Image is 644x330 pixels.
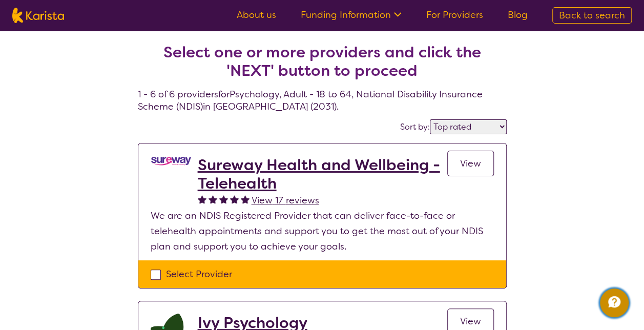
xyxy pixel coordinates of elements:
[237,9,276,21] a: About us
[219,195,228,203] img: fullstar
[138,18,507,113] h4: 1 - 6 of 6 providers for Psychology , Adult - 18 to 64 , National Disability Insurance Scheme (ND...
[230,195,239,203] img: fullstar
[12,8,64,23] img: Karista logo
[150,43,494,80] h2: Select one or more providers and click the 'NEXT' button to proceed
[552,7,632,24] a: Back to search
[460,315,481,327] span: View
[559,9,625,22] span: Back to search
[426,9,483,21] a: For Providers
[301,9,402,21] a: Funding Information
[151,156,192,167] img: vgwqq8bzw4bddvbx0uac.png
[209,195,217,203] img: fullstar
[460,157,481,170] span: View
[252,194,319,207] span: View 17 reviews
[198,156,447,193] a: Sureway Health and Wellbeing - Telehealth
[400,121,430,132] label: Sort by:
[252,193,319,208] a: View 17 reviews
[447,151,494,176] a: View
[241,195,250,203] img: fullstar
[198,195,206,203] img: fullstar
[151,208,494,254] p: We are an NDIS Registered Provider that can deliver face-to-face or telehealth appointments and s...
[600,288,629,317] button: Channel Menu
[508,9,528,21] a: Blog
